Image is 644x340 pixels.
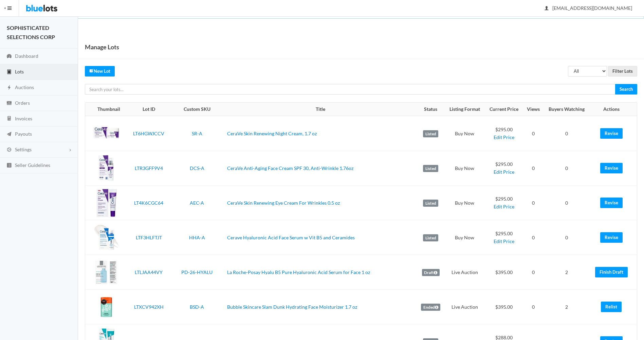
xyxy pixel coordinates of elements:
[423,165,438,172] label: Listed
[421,304,440,311] label: Ended
[227,304,357,310] a: Bubble Skincare Slam Dunk Hydrating Face Moisturizer 1.7 oz
[485,290,523,324] td: $395.00
[608,66,637,76] input: Filter Lots
[417,103,445,116] th: Status
[227,165,353,171] a: CeraVe Anti-Aging Face Cream SPF 30, Anti-Wrinkle 1.76oz
[192,131,202,136] a: SR-A
[133,131,164,136] a: LT6HGWJCCV
[544,220,590,255] td: 0
[523,151,544,186] td: 0
[422,269,440,276] label: Draft
[6,116,13,122] ion-icon: calculator
[181,269,213,275] a: PD-26-HYALU
[523,290,544,324] td: 0
[485,103,523,116] th: Current Price
[485,186,523,220] td: $295.00
[600,232,623,243] a: Revise
[6,163,13,169] ion-icon: list box
[135,269,163,275] a: LTLJAA44VY
[544,186,590,220] td: 0
[227,131,317,136] a: CeraVe Skin Renewing Night Cream, 1.7 oz
[6,131,13,138] ion-icon: paper plane
[6,100,13,107] ion-icon: cash
[85,103,128,116] th: Thumbnail
[600,198,623,208] a: Revise
[6,147,13,153] ion-icon: cog
[227,235,355,240] a: Cerave Hyaluronic Acid Face Serum w Vit B5 and Ceramides
[15,53,38,59] span: Dashboard
[485,220,523,255] td: $295.00
[15,162,50,168] span: Seller Guidelines
[85,84,615,95] input: Search your lots...
[134,304,164,310] a: LTXCV942XH
[444,103,484,116] th: Listing Format
[227,200,340,206] a: CeraVe Skin Renewing Eye Cream For Wrinkles 0.5 oz
[494,169,514,175] a: Edit Price
[423,130,438,138] label: Listed
[544,103,590,116] th: Buyers Watching
[15,84,34,90] span: Auctions
[7,24,55,40] strong: SOPHISTICATED SELECTIONS CORP
[543,5,550,12] ion-icon: person
[89,68,94,73] ion-icon: create
[485,116,523,151] td: $295.00
[595,267,628,277] a: Finish Draft
[444,290,484,324] td: Live Auction
[190,304,204,310] a: BSD-A
[190,200,204,206] a: AEC-A
[544,116,590,151] td: 0
[444,255,484,290] td: Live Auction
[444,220,484,255] td: Buy Now
[523,186,544,220] td: 0
[85,42,119,52] h1: Manage Lots
[6,85,13,91] ion-icon: flash
[523,220,544,255] td: 0
[15,147,32,152] span: Settings
[544,290,590,324] td: 2
[189,235,205,240] a: HHA-A
[494,134,514,140] a: Edit Price
[224,103,417,116] th: Title
[494,204,514,209] a: Edit Price
[600,163,623,173] a: Revise
[190,165,204,171] a: DCS-A
[85,66,115,76] a: createNew Lot
[15,69,24,74] span: Lots
[423,234,438,242] label: Listed
[494,238,514,244] a: Edit Price
[523,255,544,290] td: 0
[485,151,523,186] td: $295.00
[227,269,370,275] a: La Roche-Posay Hyalu B5 Pure Hyaluronic Acid Serum for Face 1 oz
[6,53,13,60] ion-icon: speedometer
[545,5,632,11] span: [EMAIL_ADDRESS][DOMAIN_NAME]
[590,103,637,116] th: Actions
[6,69,13,75] ion-icon: clipboard
[444,186,484,220] td: Buy Now
[169,103,224,116] th: Custom SKU
[423,200,438,207] label: Listed
[134,200,163,206] a: LT4K6CGC64
[601,302,622,312] a: Relist
[523,116,544,151] td: 0
[128,103,169,116] th: Lot ID
[15,116,32,121] span: Invoices
[444,116,484,151] td: Buy Now
[523,103,544,116] th: Views
[544,255,590,290] td: 2
[544,151,590,186] td: 0
[444,151,484,186] td: Buy Now
[600,128,623,139] a: Revise
[15,131,32,137] span: Payouts
[135,165,163,171] a: LTR3GFF9V4
[15,100,30,106] span: Orders
[136,235,162,240] a: LTF3HLFTJT
[485,255,523,290] td: $395.00
[615,84,637,95] input: Search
